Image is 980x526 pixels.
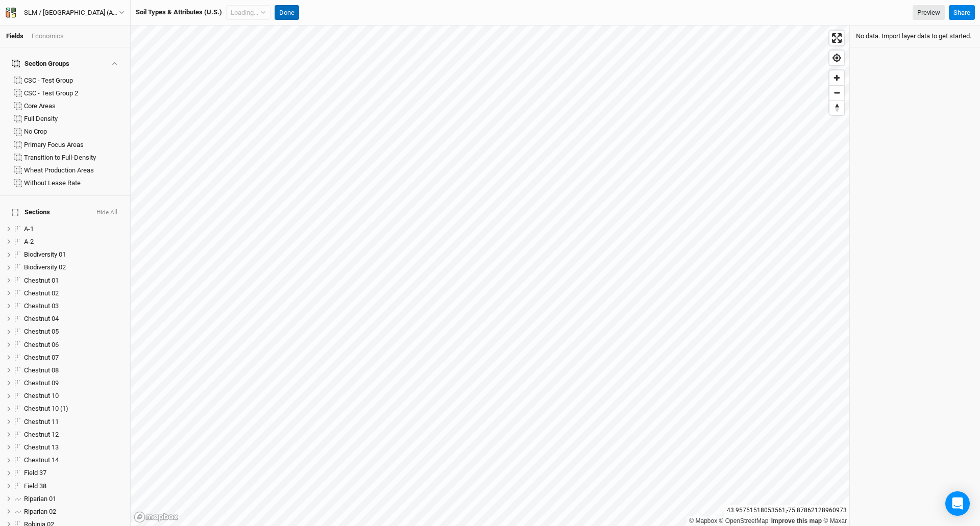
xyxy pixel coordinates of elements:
span: Chestnut 07 [24,354,59,361]
span: Chestnut 06 [24,341,59,348]
div: Chestnut 11 [24,418,124,426]
div: Primary Focus Areas [24,141,124,149]
div: Chestnut 10 (1) [24,405,124,413]
span: A-2 [24,238,34,245]
div: CSC - Test Group 2 [24,89,124,97]
span: Chestnut 08 [24,366,59,374]
a: Mapbox [689,517,717,524]
div: Open Intercom Messenger [945,491,970,516]
div: Chestnut 07 [24,354,124,362]
button: Enter fullscreen [829,31,844,45]
span: Chestnut 10 [24,392,59,399]
div: CSC - Test Group [24,77,124,85]
div: Field 38 [24,482,124,490]
div: 43.95751518053561 , -75.87862128960973 [724,505,849,516]
button: Find my location [829,51,844,65]
div: SLM / Trumansburg (ACTIVE) - Final GPS 1 [24,8,119,18]
a: Preview [913,5,945,20]
button: Zoom out [829,85,844,100]
div: Section Groups [12,60,69,68]
canvas: Map [131,26,849,526]
span: Field 37 [24,469,46,477]
div: Economics [32,32,64,41]
a: Maxar [823,517,847,524]
span: Biodiversity 02 [24,263,66,271]
a: Mapbox logo [134,511,179,523]
div: Riparian 01 [24,495,124,503]
a: OpenStreetMap [719,517,769,524]
span: Chestnut 05 [24,328,59,335]
span: Reset bearing to north [829,101,844,115]
div: Biodiversity 01 [24,251,124,259]
div: Transition to Full-Density [24,154,124,162]
span: Chestnut 14 [24,456,59,464]
div: Without Lease Rate [24,179,124,187]
div: Chestnut 02 [24,289,124,297]
div: Chestnut 12 [24,431,124,439]
button: Zoom in [829,70,844,85]
span: Riparian 01 [24,495,56,503]
div: A-1 [24,225,124,233]
span: Biodiversity 01 [24,251,66,258]
button: Share [949,5,975,20]
button: Show section groups [110,60,118,67]
div: Riparian 02 [24,508,124,516]
div: Chestnut 04 [24,315,124,323]
div: Wheat Production Areas [24,166,124,174]
div: Soil Types & Attributes (U.S.) [136,8,222,17]
div: Chestnut 03 [24,302,124,310]
span: Chestnut 09 [24,379,59,387]
div: Chestnut 09 [24,379,124,387]
div: No data. Import layer data to get started. [850,26,980,47]
span: Chestnut 01 [24,277,59,284]
div: Chestnut 14 [24,456,124,464]
button: Loading... [226,5,271,20]
span: Chestnut 13 [24,443,59,451]
span: Zoom out [829,86,844,100]
span: Chestnut 03 [24,302,59,310]
span: Chestnut 11 [24,418,59,425]
span: A-1 [24,225,34,233]
span: Sections [12,208,50,216]
div: Chestnut 05 [24,328,124,336]
div: Core Areas [24,102,124,110]
span: Chestnut 12 [24,431,59,438]
div: Chestnut 10 [24,392,124,400]
div: A-2 [24,238,124,246]
span: Riparian 02 [24,508,56,515]
button: SLM / [GEOGRAPHIC_DATA] (ACTIVE) - Final GPS 1 [5,7,125,18]
div: Chestnut 13 [24,443,124,452]
span: Chestnut 02 [24,289,59,297]
div: Field 37 [24,469,124,477]
div: Full Density [24,115,124,123]
div: SLM / [GEOGRAPHIC_DATA] (ACTIVE) - Final GPS 1 [24,8,119,18]
div: Biodiversity 02 [24,263,124,271]
button: Reset bearing to north [829,100,844,115]
span: Chestnut 10 (1) [24,405,68,412]
span: Field 38 [24,482,46,490]
button: Hide All [96,209,118,216]
div: Chestnut 01 [24,277,124,285]
div: Chestnut 08 [24,366,124,374]
div: No Crop [24,128,124,136]
div: Chestnut 06 [24,341,124,349]
a: Fields [6,32,23,40]
span: Chestnut 04 [24,315,59,322]
a: Improve this map [771,517,822,524]
button: Done [275,5,299,20]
